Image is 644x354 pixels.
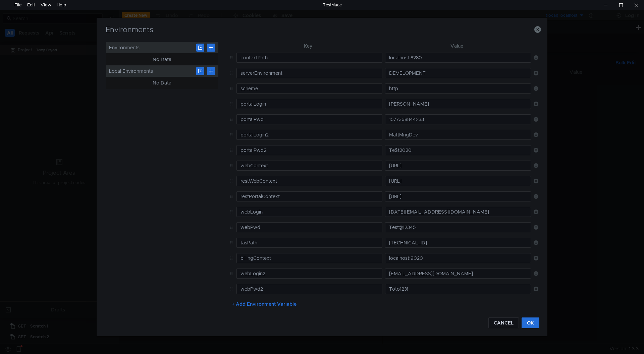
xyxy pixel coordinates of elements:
div: No Data [153,55,171,63]
div: Local Environments [106,65,218,77]
div: No Data [153,79,171,87]
th: Key [234,42,382,50]
div: Environments [106,42,218,53]
h3: Environments [105,26,539,34]
th: Value [382,42,531,50]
